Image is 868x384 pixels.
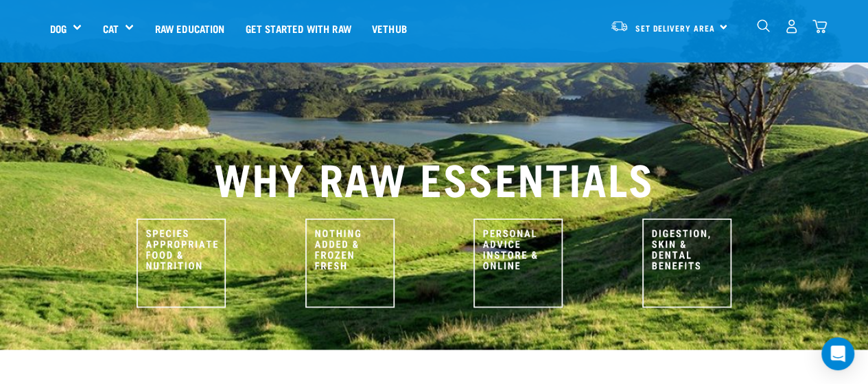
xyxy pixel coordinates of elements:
[642,218,731,308] img: Raw Benefits
[50,21,67,36] a: Dog
[362,1,417,56] a: Vethub
[137,218,226,308] img: Species Appropriate Nutrition
[144,1,235,56] a: Raw Education
[473,218,563,308] img: Personal Advice
[305,218,395,308] img: Nothing Added
[784,19,799,34] img: user.png
[610,20,629,32] img: van-moving.png
[102,21,118,36] a: Cat
[821,337,854,370] div: Open Intercom Messenger
[50,153,819,202] h2: WHY RAW ESSENTIALS
[757,19,770,32] img: home-icon-1@2x.png
[812,19,827,34] img: home-icon@2x.png
[235,1,362,56] a: Get started with Raw
[635,25,715,30] span: Set Delivery Area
